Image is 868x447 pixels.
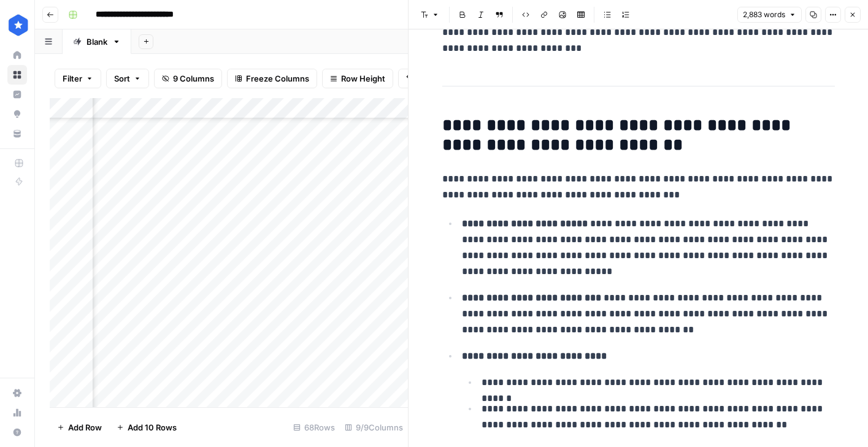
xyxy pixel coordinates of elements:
div: 9/9 Columns [340,418,408,437]
div: 68 Rows [288,418,340,437]
span: Freeze Columns [246,72,309,85]
img: ConsumerAffairs Logo [7,14,29,36]
span: 9 Columns [173,72,214,85]
a: Blank [63,29,131,54]
button: Workspace: ConsumerAffairs [7,10,27,40]
button: Freeze Columns [227,69,317,88]
button: Sort [106,69,149,88]
a: Insights [7,85,27,104]
span: 2,883 words [743,9,785,20]
span: Add Row [68,421,102,434]
a: Home [7,45,27,65]
div: Blank [86,36,107,48]
span: Add 10 Rows [128,421,177,434]
span: Sort [114,72,130,85]
span: Filter [63,72,82,85]
a: Usage [7,403,27,422]
button: Add Row [50,418,109,437]
a: Settings [7,383,27,403]
a: Your Data [7,124,27,143]
button: Help + Support [7,422,27,442]
button: Row Height [322,69,393,88]
button: 2,883 words [737,7,802,23]
button: 9 Columns [154,69,222,88]
button: Add 10 Rows [109,418,184,437]
button: Filter [55,69,101,88]
a: Browse [7,65,27,85]
a: Opportunities [7,104,27,124]
span: Row Height [341,72,385,85]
